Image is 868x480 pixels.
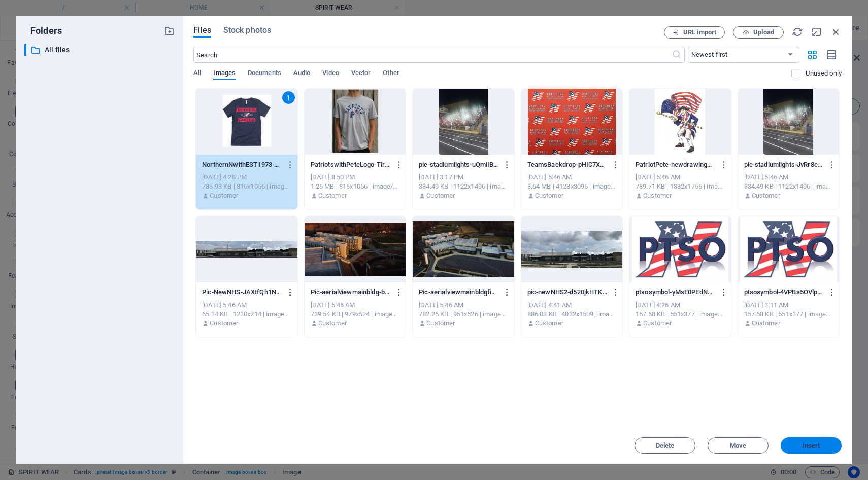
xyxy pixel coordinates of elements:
[293,67,310,81] span: Audio
[811,26,822,38] i: Minimize
[311,288,390,297] p: Pic-aerialviewmainbldg-back-sTmcBRCB4E9gVVFjgwgauA.png
[744,173,833,182] div: [DATE] 5:46 AM
[24,44,26,56] div: ​
[426,191,455,200] p: Customer
[636,288,715,297] p: ptsosymbol-yMsE0PEdNgF8CByjUrg8IA.png
[311,160,390,169] p: PatriotswithPeteLogo-Tir8ZsHkc1UhH1hQvKsqfQ.png
[24,24,62,38] p: Folders
[635,437,695,454] button: Delete
[311,173,399,182] div: [DATE] 8:50 PM
[311,182,399,191] div: 1.26 MB | 816x1056 | image/png
[419,160,498,169] p: pic-stadiumlights-uQmiIBrDx48vN8dp1HiUvg.jpeg
[210,319,238,328] p: Customer
[426,319,455,328] p: Customer
[752,191,780,200] p: Customer
[781,437,842,454] button: Insert
[744,301,833,310] div: [DATE] 3:11 AM
[527,160,607,169] p: TeamsBackdrop-pHIC7XaiK-DHXQGiRjBR5w.jpg
[792,26,803,38] i: Reload
[643,319,672,328] p: Customer
[527,182,616,191] div: 3.64 MB | 4128x3096 | image/jpeg
[708,437,769,454] button: Move
[636,182,724,191] div: 789.71 KB | 1332x1756 | image/jpeg
[202,310,291,319] div: 65.34 KB | 1230x214 | image/jpeg
[351,67,371,81] span: Vector
[202,173,291,182] div: [DATE] 4:28 PM
[202,182,291,191] div: 786.93 KB | 816x1056 | image/png
[527,173,616,182] div: [DATE] 5:46 AM
[643,191,672,200] p: Customer
[311,310,399,319] div: 739.54 KB | 979x524 | image/png
[752,319,780,328] p: Customer
[636,160,715,169] p: PatriotPete-newdrawingwShadow-TrFwrpfy12_4mJsBOVVRhA.jpg
[753,29,774,35] span: Upload
[730,442,746,449] span: Move
[193,67,201,81] span: All
[733,26,784,39] button: Upload
[535,191,563,200] p: Customer
[527,301,616,310] div: [DATE] 4:41 AM
[322,67,339,81] span: Video
[202,301,291,310] div: [DATE] 5:46 AM
[744,160,824,169] p: pic-stadiumlights-JvRr8eINWwbqAfwKhGiiSw.jpeg
[527,288,607,297] p: pic-newNHS2-d520jkHTKUUSIzWDWS0jmw.JPG
[830,26,842,38] i: Close
[318,191,347,200] p: Customer
[419,182,508,191] div: 334.49 KB | 1122x1496 | image/jpeg
[223,24,271,36] span: Stock photos
[636,173,724,182] div: [DATE] 5:46 AM
[806,69,842,78] p: Displays only files that are not in use on the website. Files added during this session can still...
[45,44,156,56] p: All files
[744,182,833,191] div: 334.49 KB | 1122x1496 | image/jpeg
[213,67,236,81] span: Images
[210,191,238,200] p: Customer
[193,24,211,36] span: Files
[282,91,295,104] div: 1
[383,67,399,81] span: Other
[419,310,508,319] div: 782.26 KB | 951x526 | image/png
[744,288,824,297] p: ptsosymbol-4VPBa5OVlp-2xaecBDenpg.png
[664,26,725,39] button: URL import
[202,288,282,297] p: Pic-NewNHS-JAXtfQh1NzOxRfHkhqtZow.jpg
[803,442,820,449] span: Insert
[535,319,563,328] p: Customer
[636,310,724,319] div: 157.68 KB | 551x377 | image/png
[527,310,616,319] div: 886.03 KB | 4032x1509 | image/jpeg
[656,442,675,449] span: Delete
[311,301,399,310] div: [DATE] 5:46 AM
[744,310,833,319] div: 157.68 KB | 551x377 | image/png
[636,301,724,310] div: [DATE] 4:26 AM
[419,301,508,310] div: [DATE] 5:46 AM
[164,25,175,36] i: Create new folder
[202,160,282,169] p: NorthernNwithEST1973-K8m-y1VEWM2-u1OE4saz4w.png
[193,47,671,63] input: Search
[318,319,347,328] p: Customer
[683,29,716,35] span: URL import
[419,288,498,297] p: Pic-aerialviewmainbldgfields-brbyQ5Byrd51xzPC9aWnRA.png
[419,173,508,182] div: [DATE] 3:17 PM
[248,67,281,81] span: Documents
